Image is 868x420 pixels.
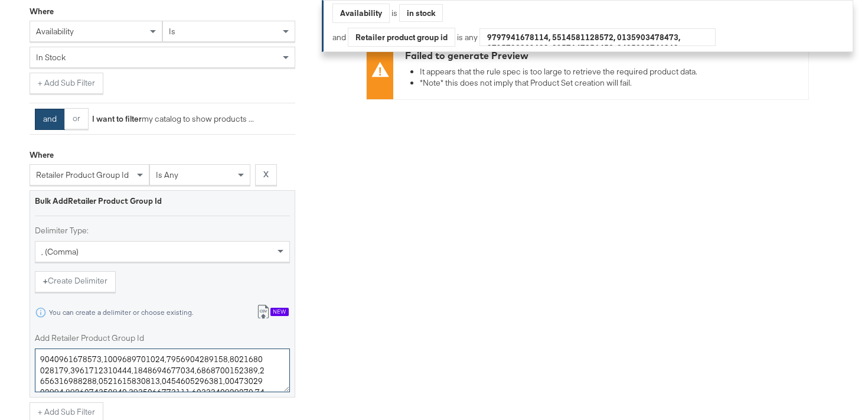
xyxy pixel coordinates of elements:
strong: I want to filter [92,113,142,124]
span: retailer product group id [36,170,129,180]
div: Availability [333,4,389,22]
label: Delimiter Type: [35,225,290,236]
div: Failed to generate Preview [405,49,802,63]
strong: X [263,169,269,180]
span: is any [156,170,178,180]
div: Where [30,149,54,161]
button: +Create Delimiter [35,271,116,292]
button: + Add Sub Filter [30,73,103,94]
li: *Note* this does not imply that Product Set creation will fail. [420,77,802,89]
textarea: 9040961678573,1009689701024,7956904289158,8021680028179,3961712310444,1848694677034,6868700152389... [35,349,290,392]
button: New [248,302,297,324]
div: Where [30,6,54,17]
div: You can create a delimiter or choose existing. [48,308,194,317]
div: 9797941678114, 5514581128572, 0135903478473, 9715783231698, 2157647256453, 9425893746969, 6240772... [480,28,715,46]
button: and [35,109,65,130]
div: is [390,8,399,19]
div: my catalog to show products ... [89,113,254,125]
strong: + [43,275,48,286]
div: Bulk Add Retailer Product Group Id [35,196,290,207]
span: in stock [36,52,66,63]
li: It appears that the rule spec is too large to retrieve the required product data. [420,67,802,78]
div: is any [455,32,479,43]
span: availability [36,26,74,37]
button: X [255,164,277,185]
div: New [270,308,289,316]
label: Add Retailer Product Group Id [35,333,290,344]
span: is [169,26,175,37]
span: , (comma) [41,246,79,257]
div: Retailer product group id [348,28,455,47]
div: and [332,28,716,47]
button: or [64,108,89,129]
div: in stock [400,4,442,22]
